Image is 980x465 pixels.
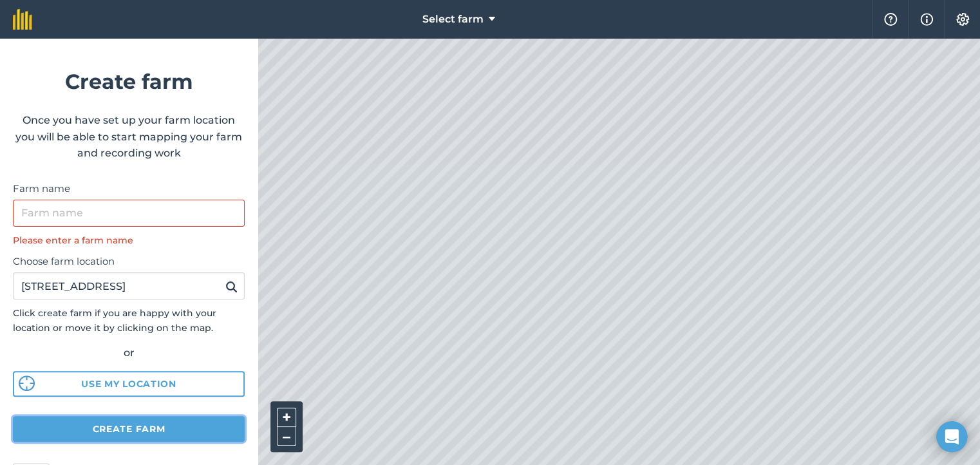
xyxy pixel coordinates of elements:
[920,12,933,27] img: svg+xml;base64,PHN2ZyB4bWxucz0iaHR0cDovL3d3dy53My5vcmcvMjAwMC9zdmciIHdpZHRoPSIxNyIgaGVpZ2h0PSIxNy...
[13,371,245,397] button: Use my location
[13,200,245,227] input: Farm name
[955,13,970,26] img: A cog icon
[13,272,245,299] input: Enter your farm’s address
[422,12,483,27] span: Select farm
[225,279,238,294] img: svg+xml;base64,PHN2ZyB4bWxucz0iaHR0cDovL3d3dy53My5vcmcvMjAwMC9zdmciIHdpZHRoPSIxOSIgaGVpZ2h0PSIyNC...
[13,181,245,196] label: Farm name
[936,421,967,452] div: Open Intercom Messenger
[277,408,296,427] button: +
[13,65,245,98] h1: Create farm
[277,427,296,446] button: –
[13,416,245,442] button: Create farm
[13,9,32,30] img: fieldmargin Logo
[13,233,245,247] div: Please enter a farm name
[13,345,245,361] div: or
[19,375,35,392] img: svg%3e
[13,306,245,335] p: Click create farm if you are happy with your location or move it by clicking on the map.
[883,13,898,26] img: A question mark icon
[13,112,245,162] p: Once you have set up your farm location you will be able to start mapping your farm and recording...
[13,254,245,269] label: Choose farm location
